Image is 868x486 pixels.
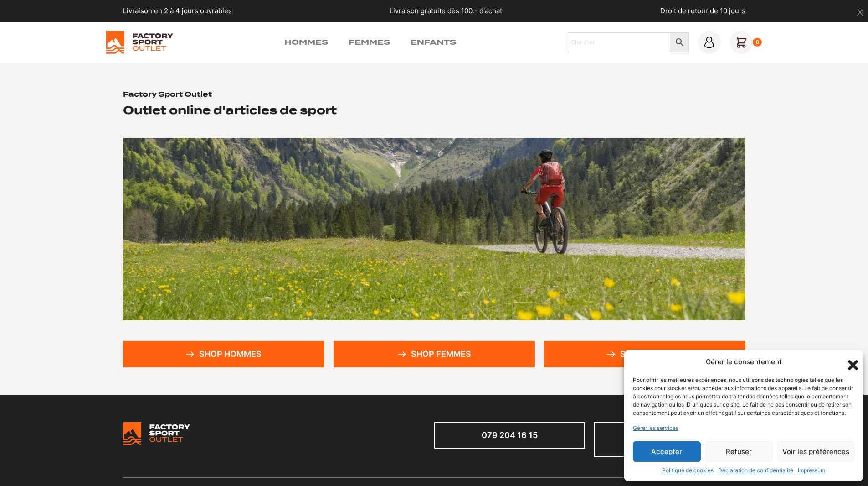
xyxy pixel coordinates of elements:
[633,376,853,417] div: Pour offrir les meilleures expériences, nous utilisons des technologies telles que les cookies po...
[777,441,854,462] button: Voir les préférences
[633,424,678,432] a: Gérer les services
[334,341,535,367] a: Shop femmes
[123,341,324,367] a: Shop hommes
[706,357,782,367] div: Gérer le consentement
[753,38,762,47] div: 0
[390,6,502,16] p: Livraison gratuite dès 100.- d'achat
[123,103,337,117] h2: Outlet online d'articles de sport
[544,341,745,367] a: Shop enfants
[798,466,825,475] a: Impressum
[633,441,701,462] button: Accepter
[106,31,173,54] img: Factory Sport Outlet
[123,422,190,445] img: Bricks Woocommerce Starter
[660,6,745,16] p: Droit de retour de 10 jours
[284,37,328,48] a: Hommes
[705,441,773,462] button: Refuser
[123,90,212,99] h1: Factory Sport Outlet
[411,37,456,48] a: Enfants
[568,32,670,52] input: Chercher
[852,5,868,21] button: dismiss
[594,422,745,457] a: [EMAIL_ADDRESS][DOMAIN_NAME]
[662,466,714,475] a: Politique de cookies
[718,466,793,475] a: Déclaration de confidentialité
[123,6,232,16] p: Livraison en 2 à 4 jours ouvrables
[349,37,390,48] a: Femmes
[434,422,586,449] a: 079 204 16 15
[845,357,854,366] div: Fermer la boîte de dialogue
